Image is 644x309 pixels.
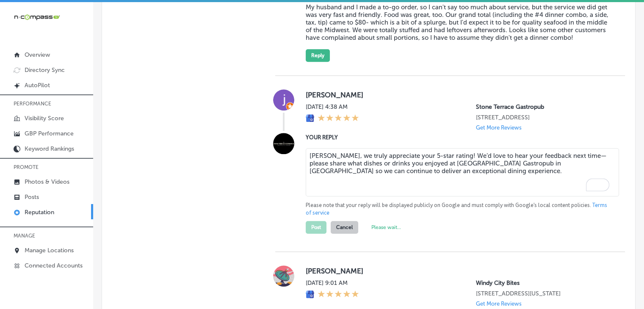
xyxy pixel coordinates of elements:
[23,49,30,56] img: tab_domain_overview_orange.svg
[25,193,39,201] p: Posts
[306,103,359,110] label: [DATE] 4:38 AM
[476,114,611,121] p: 20626 Stone Oak Pkwy Unit 103
[318,290,359,299] div: 5 Stars
[14,13,60,21] img: 660ab0bf-5cc7-4cb8-ba1c-48b5ae0f18e60NCTV_CLogo_TV_Black_-500x88.png
[476,279,611,287] p: Windy City Bites
[25,262,83,269] p: Connected Accounts
[306,201,607,217] a: Terms of service
[331,221,358,234] button: Cancel
[25,115,64,122] p: Visibility Score
[32,50,76,55] div: Domain Overview
[306,267,611,275] label: [PERSON_NAME]
[306,148,619,196] textarea: To enrich screen reader interactions, please activate Accessibility in Grammarly extension settings
[94,50,143,55] div: Keywords by Traffic
[25,178,69,185] p: Photos & Videos
[273,133,294,154] img: Image
[84,49,91,56] img: tab_keywords_by_traffic_grey.svg
[371,224,401,230] label: Please wait...
[476,301,522,307] p: Get More Reviews
[306,49,330,62] button: Reply
[25,247,74,254] p: Manage Locations
[25,145,74,152] p: Keyword Rankings
[25,209,54,216] p: Reputation
[25,82,50,89] p: AutoPilot
[25,130,74,137] p: GBP Performance
[476,103,611,110] p: Stone Terrace Gastropub
[306,134,611,141] label: YOUR REPLY
[14,14,20,20] img: logo_orange.svg
[306,91,611,99] label: [PERSON_NAME]
[306,201,611,217] p: Please note that your reply will be displayed publicly on Google and must comply with Google's lo...
[14,22,20,29] img: website_grey.svg
[25,66,65,74] p: Directory Sync
[476,124,522,131] p: Get More Reviews
[318,114,359,123] div: 5 Stars
[476,290,611,297] p: 114 N Indiana Ave
[22,22,93,29] div: Domain: [DOMAIN_NAME]
[306,3,611,41] blockquote: My husband and I made a to-go order, so I can't say too much about service, but the service we di...
[306,221,326,234] button: Post
[306,279,359,287] label: [DATE] 9:01 AM
[24,14,41,20] div: v 4.0.25
[25,51,50,58] p: Overview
